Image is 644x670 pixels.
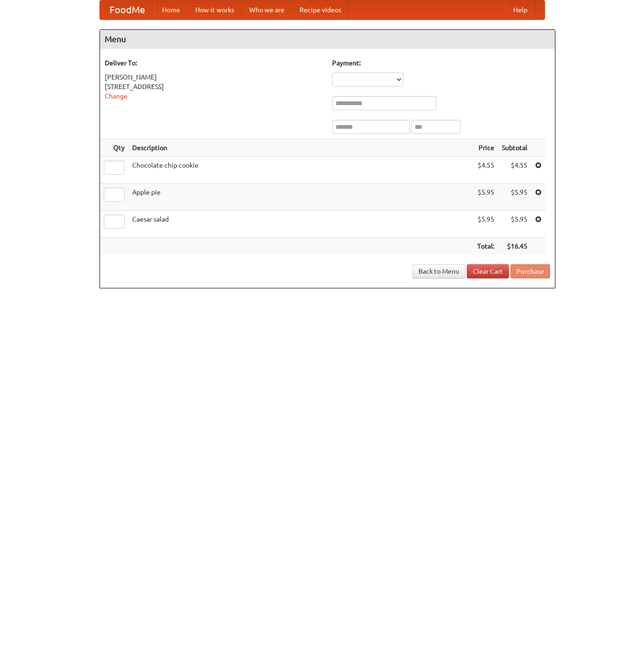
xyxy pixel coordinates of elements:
[105,82,323,91] div: [STREET_ADDRESS]
[128,211,473,238] td: Caesar salad
[332,58,550,68] h5: Payment:
[128,184,473,211] td: Apple pie
[473,139,498,157] th: Price
[412,264,465,278] a: Back to Menu
[188,0,242,19] a: How it works
[473,184,498,211] td: $5.95
[100,139,128,157] th: Qty
[128,157,473,184] td: Chocolate chip cookie
[498,211,531,238] td: $5.95
[506,0,535,19] a: Help
[242,0,292,19] a: Who we are
[105,58,323,68] h5: Deliver To:
[292,0,349,19] a: Recipe videos
[473,238,498,255] th: Total:
[498,184,531,211] td: $5.95
[473,211,498,238] td: $5.95
[100,0,154,19] a: FoodMe
[154,0,188,19] a: Home
[498,238,531,255] th: $16.45
[128,139,473,157] th: Description
[510,264,550,278] button: Purchase
[100,30,555,49] h4: Menu
[467,264,509,278] a: Clear Cart
[498,157,531,184] td: $4.55
[105,72,323,82] div: [PERSON_NAME]
[105,92,127,100] a: Change
[473,157,498,184] td: $4.55
[498,139,531,157] th: Subtotal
